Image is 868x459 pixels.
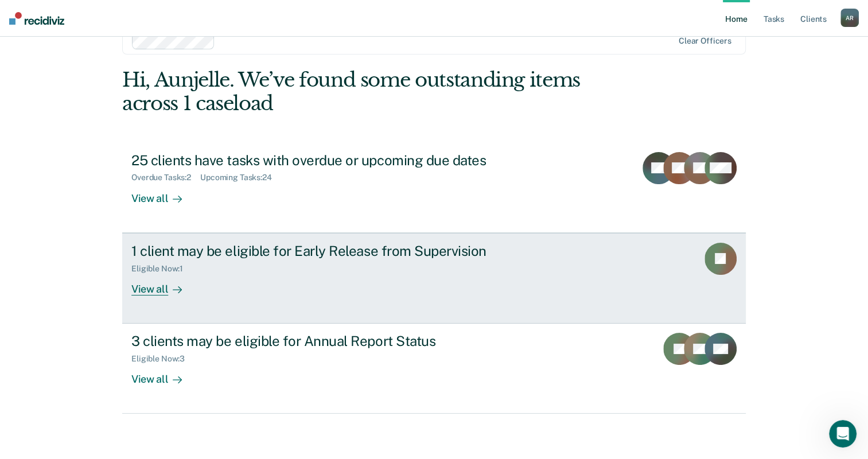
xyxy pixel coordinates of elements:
[131,152,534,169] div: 25 clients have tasks with overdue or upcoming due dates
[840,9,859,27] div: A R
[131,354,194,364] div: Eligible Now : 3
[200,173,281,182] div: Upcoming Tasks : 24
[131,173,200,182] div: Overdue Tasks : 2
[122,324,746,414] a: 3 clients may be eligible for Annual Report StatusEligible Now:3View all
[131,264,192,274] div: Eligible Now : 1
[840,9,859,27] button: AR
[131,273,196,295] div: View all
[131,364,196,386] div: View all
[122,233,746,324] a: 1 client may be eligible for Early Release from SupervisionEligible Now:1View all
[131,333,534,349] div: 3 clients may be eligible for Annual Report Status
[122,68,621,115] div: Hi, Aunjelle. We’ve found some outstanding items across 1 caseload
[122,143,746,233] a: 25 clients have tasks with overdue or upcoming due datesOverdue Tasks:2Upcoming Tasks:24View all
[829,420,857,448] iframe: Intercom live chat
[131,243,534,259] div: 1 client may be eligible for Early Release from Supervision
[9,12,64,25] img: Recidiviz
[131,182,196,205] div: View all
[679,36,731,46] div: Clear officers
